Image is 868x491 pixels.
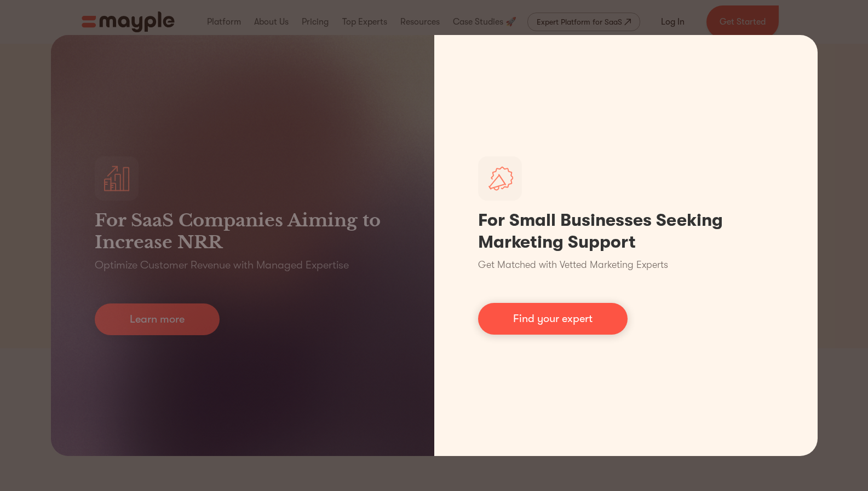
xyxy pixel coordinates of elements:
[95,303,220,335] a: Learn more
[478,303,628,335] a: Find your expert
[478,258,668,272] p: Get Matched with Vetted Marketing Experts
[95,258,349,273] p: Optimize Customer Revenue with Managed Expertise
[95,209,390,253] h3: For SaaS Companies Aiming to Increase NRR
[478,209,774,253] h1: For Small Businesses Seeking Marketing Support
